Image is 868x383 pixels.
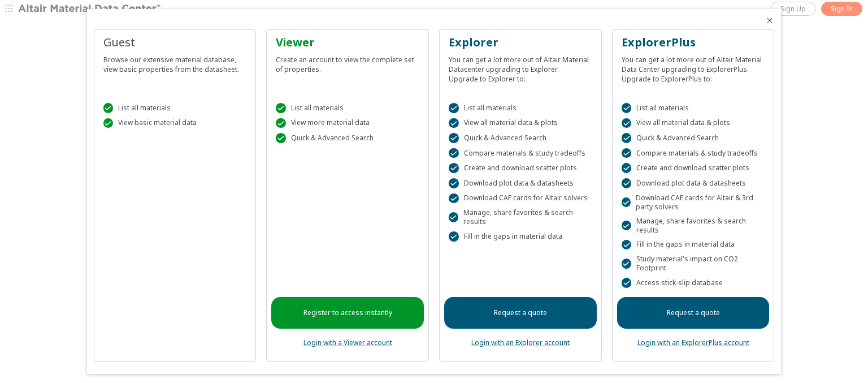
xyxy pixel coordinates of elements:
[449,163,459,173] div: 
[449,148,592,158] div: Compare materials & study tradeoffs
[449,148,459,158] div: 
[449,118,459,128] div: 
[622,163,632,173] div: 
[622,50,765,84] div: You can get a lot more out of Altair Material Data Center upgrading to ExplorerPlus. Upgrade to E...
[622,178,632,188] div: 
[622,118,765,128] div: View all material data & plots
[449,133,592,143] div: Quick & Advanced Search
[622,193,765,212] div: Download CAE cards for Altair & 3rd party solvers
[449,212,458,222] div: 
[276,103,286,113] div: 
[276,118,286,128] div: 
[622,118,632,128] div: 
[449,35,592,50] div: Explorer
[622,103,765,113] div: List all materials
[449,133,459,143] div: 
[617,297,770,329] a: Request a quote
[103,103,247,113] div: List all materials
[449,231,592,242] div: Fill in the gaps in material data
[471,338,570,347] a: Login with an Explorer account
[622,133,765,143] div: Quick & Advanced Search
[449,193,592,204] div: Download CAE cards for Altair solvers
[271,297,424,329] a: Register to access instantly
[276,50,419,74] div: Create an account to view the complete set of properties.
[449,231,459,242] div: 
[276,103,419,113] div: List all materials
[622,163,765,173] div: Create and download scatter plots
[449,178,592,188] div: Download plot data & datasheets
[637,338,749,347] a: Login with an ExplorerPlus account
[449,193,459,204] div: 
[103,118,247,128] div: View basic material data
[622,217,765,235] div: Manage, share favorites & search results
[103,118,114,128] div: 
[622,240,632,250] div: 
[622,35,765,50] div: ExplorerPlus
[622,148,765,158] div: Compare materials & study tradeoffs
[765,16,774,25] button: Close
[276,133,286,143] div: 
[622,221,631,231] div: 
[276,133,419,143] div: Quick & Advanced Search
[449,118,592,128] div: View all material data & plots
[622,178,765,188] div: Download plot data & datasheets
[103,103,114,113] div: 
[622,278,765,288] div: Access stick-slip database
[103,35,247,50] div: Guest
[622,255,765,273] div: Study material's impact on CO2 Footprint
[303,338,392,347] a: Login with a Viewer account
[449,103,592,113] div: List all materials
[449,103,459,113] div: 
[276,118,419,128] div: View more material data
[449,208,592,226] div: Manage, share favorites & search results
[622,259,631,269] div: 
[449,178,459,188] div: 
[622,278,632,288] div: 
[622,148,632,158] div: 
[449,163,592,173] div: Create and download scatter plots
[622,240,765,250] div: Fill in the gaps in material data
[622,103,632,113] div: 
[103,50,247,74] div: Browse our extensive material database, view basic properties from the datasheet.
[449,50,592,84] div: You can get a lot more out of Altair Material Datacenter upgrading to Explorer. Upgrade to Explor...
[622,197,631,208] div: 
[444,297,597,329] a: Request a quote
[622,133,632,143] div: 
[276,35,419,50] div: Viewer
